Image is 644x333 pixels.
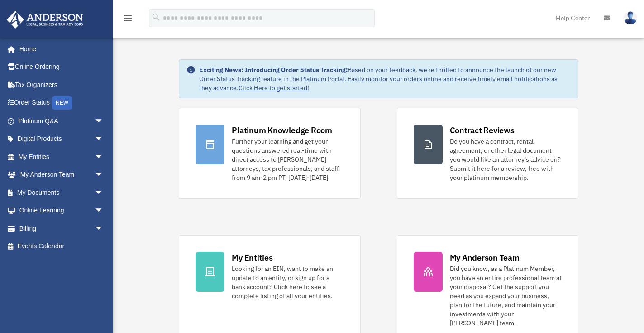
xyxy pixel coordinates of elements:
[95,183,113,202] span: arrow_drop_down
[199,65,570,92] div: Based on your feedback, we're thrilled to announce the launch of our new Order Status Tracking fe...
[6,40,113,58] a: Home
[179,108,360,199] a: Platinum Knowledge Room Further your learning and get your questions answered real-time with dire...
[232,137,343,182] div: Further your learning and get your questions answered real-time with direct access to [PERSON_NAM...
[450,125,515,136] div: Contract Reviews
[232,125,332,136] div: Platinum Knowledge Room
[450,137,562,182] div: Do you have a contract, rental agreement, or other legal document you would like an attorney's ad...
[450,252,520,263] div: My Anderson Team
[6,166,117,184] a: My Anderson Teamarrow_drop_down
[232,264,343,300] div: Looking for an EIN, want to make an update to an entity, or sign up for a bank account? Click her...
[122,13,133,24] i: menu
[239,84,309,92] a: Click Here to get started!
[6,237,117,256] a: Events Calendar
[6,183,117,202] a: My Documentsarrow_drop_down
[52,96,72,110] div: NEW
[151,12,161,22] i: search
[6,202,117,220] a: Online Learningarrow_drop_down
[6,58,117,76] a: Online Ordering
[199,66,348,74] strong: Exciting News: Introducing Order Status Tracking!
[450,264,562,328] div: Did you know, as a Platinum Member, you have an entire professional team at your disposal? Get th...
[6,76,117,94] a: Tax Organizers
[95,130,113,149] span: arrow_drop_down
[95,112,113,130] span: arrow_drop_down
[6,148,117,166] a: My Entitiesarrow_drop_down
[6,130,117,148] a: Digital Productsarrow_drop_down
[397,108,578,199] a: Contract Reviews Do you have a contract, rental agreement, or other legal document you would like...
[6,219,117,237] a: Billingarrow_drop_down
[95,166,113,184] span: arrow_drop_down
[122,16,133,24] a: menu
[95,219,113,238] span: arrow_drop_down
[624,11,637,24] img: User Pic
[95,148,113,166] span: arrow_drop_down
[95,202,113,220] span: arrow_drop_down
[6,112,117,130] a: Platinum Q&Aarrow_drop_down
[4,11,86,29] img: Anderson Advisors Platinum Portal
[232,252,272,263] div: My Entities
[6,94,117,112] a: Order StatusNEW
